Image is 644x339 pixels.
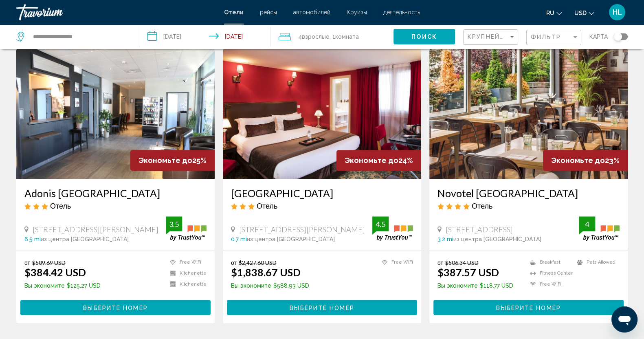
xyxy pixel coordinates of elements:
[453,236,541,242] span: из центра [GEOGRAPHIC_DATA]
[347,9,367,15] a: Круизы
[383,9,420,15] a: деятельность
[293,9,330,15] a: автомобилей
[50,201,71,210] span: Отель
[378,259,413,266] li: Free WiFi
[433,300,624,315] button: Выберите номер
[372,219,389,229] div: 4.5
[231,266,301,278] ins: $1,838.67 USD
[231,282,271,289] span: Вы экономите
[613,8,622,16] span: HL
[496,304,560,311] span: Выберите номер
[526,29,581,46] button: Filter
[526,281,573,288] li: Free WiFi
[437,266,499,278] ins: $387.57 USD
[24,282,65,289] span: Вы экономите
[290,304,354,311] span: Выберите номер
[437,236,453,242] span: 3.2 mi
[608,33,628,40] button: Toggle map
[411,34,437,40] span: Поиск
[611,306,637,332] iframe: Кнопка для запуску вікна повідомлень
[445,259,479,266] del: $506.34 USD
[468,33,565,40] span: Крупнейшие сбережения
[573,259,620,266] li: Pets Allowed
[24,201,207,210] div: 3 star Hotel
[546,10,554,16] span: ru
[437,201,620,210] div: 4 star Hotel
[231,236,247,242] span: 0.7 mi
[546,7,562,19] button: Change language
[24,187,207,199] a: Adonis [GEOGRAPHIC_DATA]
[231,187,413,199] a: [GEOGRAPHIC_DATA]
[302,33,330,40] span: Взрослые
[579,219,595,229] div: 4
[336,150,421,171] div: 24%
[32,259,66,266] del: $509.69 USD
[298,31,330,42] span: 4
[446,225,513,234] span: [STREET_ADDRESS]
[239,225,365,234] span: [STREET_ADDRESS][PERSON_NAME]
[24,282,101,289] p: $125.27 USD
[607,4,628,21] button: User Menu
[227,300,417,315] button: Выберите номер
[330,31,359,42] span: , 1
[429,48,628,179] img: Hotel image
[83,304,147,311] span: Выберите номер
[16,48,215,179] img: Hotel image
[138,156,192,165] span: Экономьте до
[33,225,158,234] span: [STREET_ADDRESS][PERSON_NAME]
[526,270,573,277] li: Fitness Center
[270,24,393,49] button: Travelers: 4 adults, 0 children
[335,33,359,40] span: Комната
[526,259,573,266] li: Breakfast
[579,216,620,240] img: trustyou-badge.svg
[437,187,620,199] a: Novotel [GEOGRAPHIC_DATA]
[166,216,207,240] img: trustyou-badge.svg
[468,34,516,41] mat-select: Sort by
[247,236,335,242] span: из центра [GEOGRAPHIC_DATA]
[543,150,628,171] div: 23%
[437,259,443,266] span: от
[472,201,492,210] span: Отель
[531,34,561,40] span: Фильтр
[574,7,594,19] button: Change currency
[372,216,413,240] img: trustyou-badge.svg
[437,282,478,289] span: Вы экономите
[20,300,211,315] button: Выберите номер
[224,9,244,15] a: Отели
[24,236,41,242] span: 6.5 mi
[223,48,421,179] img: Hotel image
[166,259,207,266] li: Free WiFi
[166,281,207,288] li: Kitchenette
[20,302,211,311] a: Выберите номер
[41,236,129,242] span: из центра [GEOGRAPHIC_DATA]
[345,156,398,165] span: Экономьте до
[574,10,587,16] span: USD
[551,156,605,165] span: Экономьте до
[24,266,86,278] ins: $384.42 USD
[231,259,237,266] span: от
[260,9,277,15] a: рейсы
[257,201,277,210] span: Отель
[227,302,417,311] a: Выберите номер
[16,4,216,20] a: Travorium
[231,201,413,210] div: 3 star Hotel
[437,282,513,289] p: $118.77 USD
[393,29,455,44] button: Поиск
[139,24,270,49] button: Check-in date: Nov 28, 2025 Check-out date: Dec 1, 2025
[433,302,624,311] a: Выберите номер
[24,259,30,266] span: от
[589,31,608,42] span: карта
[130,150,215,171] div: 25%
[166,219,182,229] div: 3.5
[231,282,309,289] p: $588.93 USD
